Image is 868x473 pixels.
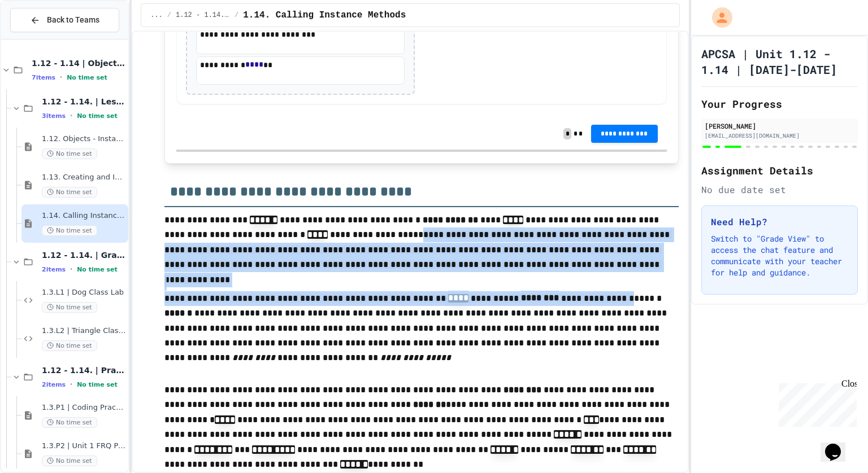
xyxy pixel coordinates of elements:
span: No time set [77,381,118,388]
span: 1.14. Calling Instance Methods [243,8,406,22]
span: 1.3.L1 | Dog Class Lab [42,288,126,297]
span: Back to Teams [47,14,99,26]
span: • [70,380,72,389]
span: No time set [42,187,97,198]
span: No time set [42,417,97,428]
div: [EMAIL_ADDRESS][DOMAIN_NAME] [705,132,854,140]
span: / [235,11,238,20]
div: My Account [700,5,735,30]
span: 1.12 - 1.14. | Lessons and Notes [176,11,230,20]
span: No time set [42,225,97,236]
span: No time set [42,340,97,351]
span: 1.12. Objects - Instances of Classes [42,134,126,144]
div: No due date set [701,183,858,196]
span: • [60,73,62,82]
h3: Need Help? [711,215,848,229]
span: 2 items [42,381,66,388]
span: No time set [42,148,97,159]
span: 1.12 - 1.14. | Lessons and Notes [42,97,126,107]
span: No time set [77,112,118,120]
span: 1.12 - 1.14. | Practice Labs [42,365,126,375]
span: No time set [67,74,107,81]
span: 1.3.L2 | Triangle Class Lab [42,326,126,336]
span: • [70,111,72,120]
iframe: chat widget [821,428,857,462]
iframe: chat widget [774,379,857,427]
span: No time set [77,266,118,273]
div: Chat with us now!Close [5,5,78,72]
span: 2 items [42,266,66,273]
span: No time set [42,456,97,466]
span: ... [150,11,163,20]
span: 1.13. Creating and Initializing Objects: Constructors [42,173,126,182]
h1: APCSA | Unit 1.12 - 1.14 | [DATE]-[DATE] [701,46,858,77]
span: / [167,11,171,20]
span: • [70,265,72,274]
span: 1.3.P2 | Unit 1 FRQ Practice [42,441,126,451]
span: 1.12 - 1.14 | Objects and Instances of Classes [32,58,126,68]
span: 7 items [32,74,55,81]
h2: Your Progress [701,96,858,112]
div: [PERSON_NAME] [705,121,854,131]
p: Switch to "Grade View" to access the chat feature and communicate with your teacher for help and ... [711,233,848,278]
span: 3 items [42,112,66,120]
span: 1.3.P1 | Coding Practice 1b (1.7-1.15) [42,403,126,413]
span: No time set [42,302,97,313]
span: 1.12 - 1.14. | Graded Labs [42,250,126,260]
h2: Assignment Details [701,163,858,178]
button: Back to Teams [10,8,119,32]
span: 1.14. Calling Instance Methods [42,211,126,221]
